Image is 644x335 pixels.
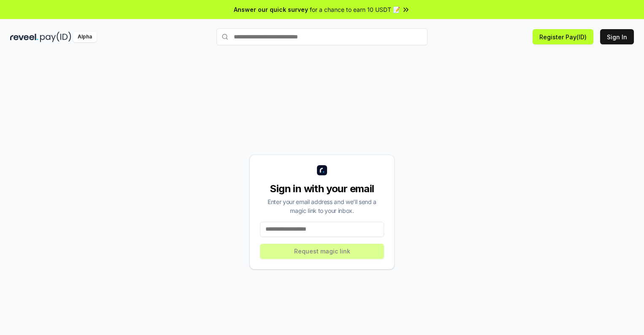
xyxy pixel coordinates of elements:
div: Alpha [73,32,97,42]
div: Sign in with your email [260,182,384,196]
button: Sign In [600,29,634,44]
img: reveel_dark [10,32,38,42]
button: Register Pay(ID) [533,29,593,44]
span: for a chance to earn 10 USDT 📝 [310,5,400,14]
div: Enter your email address and we’ll send a magic link to your inbox. [260,197,384,215]
span: Answer our quick survey [234,5,308,14]
img: pay_id [40,32,71,42]
img: logo_small [317,165,327,175]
